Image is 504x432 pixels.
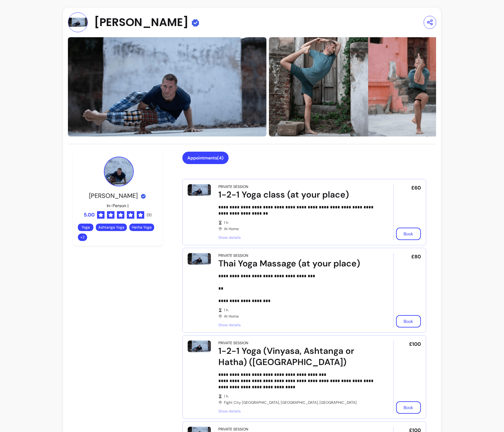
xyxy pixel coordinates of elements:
span: £100 [409,341,421,348]
span: 1 h [224,394,376,399]
div: Fight City [GEOGRAPHIC_DATA], [GEOGRAPHIC_DATA], [GEOGRAPHIC_DATA] [218,394,376,405]
div: At Home [218,220,376,231]
div: 1-2-1 Yoga (Vinyasa, Ashtanga or Hatha) ([GEOGRAPHIC_DATA]) [218,345,376,368]
button: Appointments(4) [182,152,229,164]
span: [PERSON_NAME] [89,192,138,200]
img: 1-2-1 Yoga class (at your place) [188,184,211,196]
img: https://d22cr2pskkweo8.cloudfront.net/147f765a-67e6-4e30-9e96-91f4ea4bae48 [68,37,266,136]
span: Show details [218,409,376,414]
div: Private Session [218,253,248,258]
div: Thai Yoga Massage (at your place) [218,258,376,269]
span: [PERSON_NAME] [94,16,189,29]
span: 1 h [224,220,376,225]
img: Provider image [68,12,88,32]
div: Private Session [218,427,248,432]
span: Show details [218,323,376,327]
img: Thai Yoga Massage (at your place) [188,253,211,265]
img: Provider image [104,157,134,186]
div: Private Session [218,341,248,345]
span: £80 [411,253,421,261]
span: ( 3 ) [147,212,151,217]
button: Book [396,315,421,327]
span: 1 h [224,308,376,313]
span: Ashtanga Yoga [98,225,124,230]
div: 1-2-1 Yoga class (at your place) [218,189,376,200]
span: + 2 [79,235,86,240]
span: 5.00 [84,211,95,219]
span: Yoga [82,225,90,230]
div: At Home [218,308,376,319]
span: Hatha Yoga [132,225,152,230]
button: Book [396,228,421,240]
span: £60 [411,184,421,192]
img: https://d22cr2pskkweo8.cloudfront.net/8054a002-7497-46a0-86a2-31be228f5cfe [269,37,467,136]
img: 1-2-1 Yoga (Vinyasa, Ashtanga or Hatha) (Central London studio) [188,341,211,352]
span: Show details [218,235,376,240]
button: Book [396,401,421,414]
p: In-Person | [107,203,128,209]
div: Private Session [218,184,248,189]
